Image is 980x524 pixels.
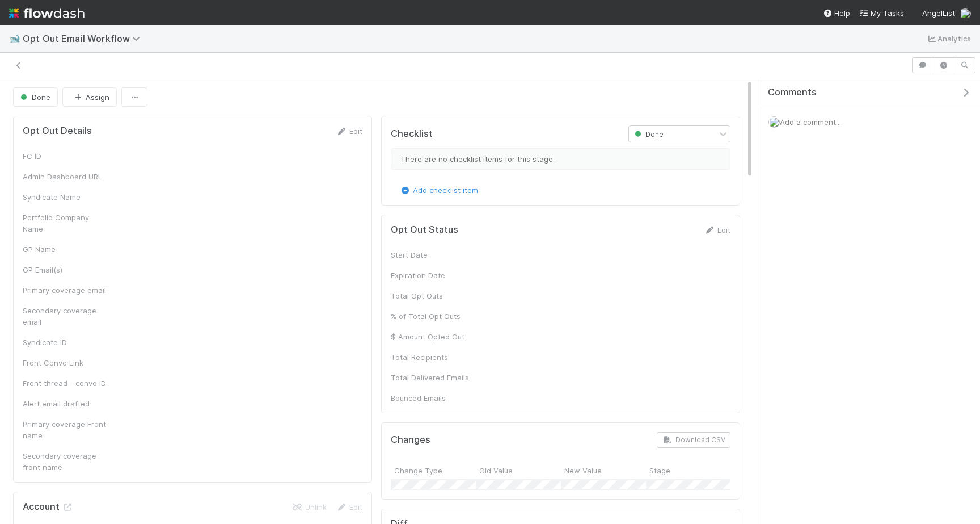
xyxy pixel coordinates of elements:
[23,450,108,473] div: Secondary coverage front name
[391,290,476,301] div: Total Opt Outs
[18,93,50,102] span: Done
[768,87,817,98] span: Comments
[23,337,108,348] div: Syndicate ID
[336,502,362,512] a: Edit
[23,212,108,234] div: Portfolio Company Name
[646,462,731,479] div: Stage
[23,284,108,296] div: Primary coverage email
[391,148,730,170] div: There are no checklist items for this stage.
[23,125,92,137] h5: Opt Out Details
[23,378,108,389] div: Front thread - convo ID
[960,8,971,19] img: avatar_15e6a745-65a2-4f19-9667-febcb12e2fc8.png
[399,186,478,195] a: Add checklist item
[23,150,108,162] div: FC ID
[23,264,108,275] div: GP Email(s)
[23,33,146,44] span: Opt Out Email Workflow
[336,127,362,136] a: Edit
[780,118,841,127] span: Add a comment...
[391,462,476,479] div: Change Type
[859,7,904,19] a: My Tasks
[23,191,108,203] div: Syndicate Name
[391,249,476,261] div: Start Date
[632,130,664,139] span: Done
[13,87,58,107] button: Done
[859,9,904,18] span: My Tasks
[23,305,108,328] div: Secondary coverage email
[476,462,561,479] div: Old Value
[23,244,108,255] div: GP Name
[391,224,458,236] h5: Opt Out Status
[561,462,646,479] div: New Value
[292,502,327,512] a: Unlink
[391,270,476,281] div: Expiration Date
[23,501,73,513] h5: Account
[23,418,108,441] div: Primary coverage Front name
[23,171,108,182] div: Admin Dashboard URL
[391,434,430,446] h5: Changes
[23,398,108,409] div: Alert email drafted
[62,87,117,107] button: Assign
[9,33,20,43] span: 🐋
[391,372,476,383] div: Total Delivered Emails
[9,3,85,23] img: logo-inverted-e16ddd16eac7371096b0.svg
[926,32,971,45] a: Analytics
[922,9,955,18] span: AngelList
[391,392,476,404] div: Bounced Emails
[768,116,780,128] img: avatar_15e6a745-65a2-4f19-9667-febcb12e2fc8.png
[391,331,476,342] div: $ Amount Opted Out
[23,357,108,368] div: Front Convo Link
[391,128,433,140] h5: Checklist
[657,432,730,448] button: Download CSV
[704,225,730,234] a: Edit
[391,311,476,322] div: % of Total Opt Outs
[823,7,850,19] div: Help
[391,351,476,363] div: Total Recipients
